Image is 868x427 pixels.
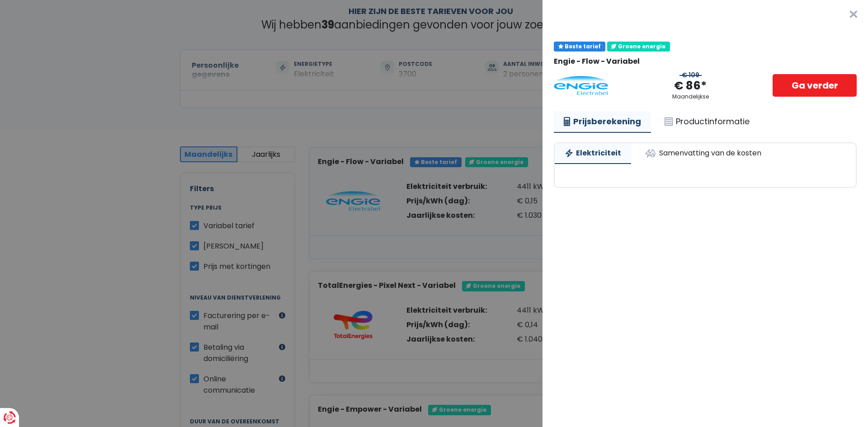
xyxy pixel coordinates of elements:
[554,76,608,96] img: Engie
[773,74,857,97] a: Ga verder
[554,42,605,52] div: Beste tarief
[555,143,631,164] a: Elektriciteit
[635,143,771,163] a: Samenvatting van de kosten
[672,94,709,100] div: Maandelijkse
[674,79,707,94] div: € 86*
[554,111,651,133] a: Prijsberekening
[679,71,702,79] div: € 109
[607,42,670,52] div: Groene energie
[554,57,857,66] div: Engie - Flow - Variabel
[655,111,759,132] a: Productinformatie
